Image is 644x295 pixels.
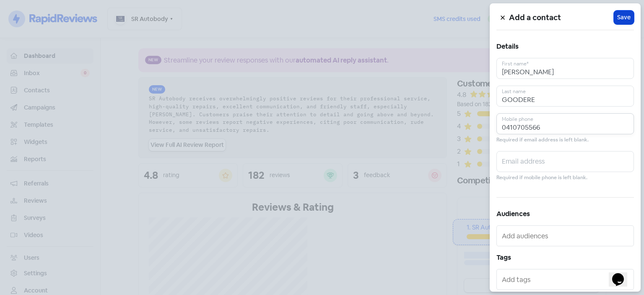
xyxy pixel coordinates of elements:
button: Save [614,10,634,24]
input: Email address [496,151,634,172]
h5: Add a contact [509,11,614,24]
input: Last name [496,86,634,107]
small: Required if email address is left blank. [496,136,589,144]
h5: Tags [496,251,634,264]
span: Save [617,13,631,22]
input: First name [496,58,634,79]
input: Mobile phone [496,113,634,134]
iframe: chat widget [609,261,636,287]
small: Required if mobile phone is left blank. [496,174,587,182]
h5: Audiences [496,208,634,220]
input: Add tags [502,273,630,286]
input: Add audiences [502,229,630,243]
h5: Details [496,40,634,53]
